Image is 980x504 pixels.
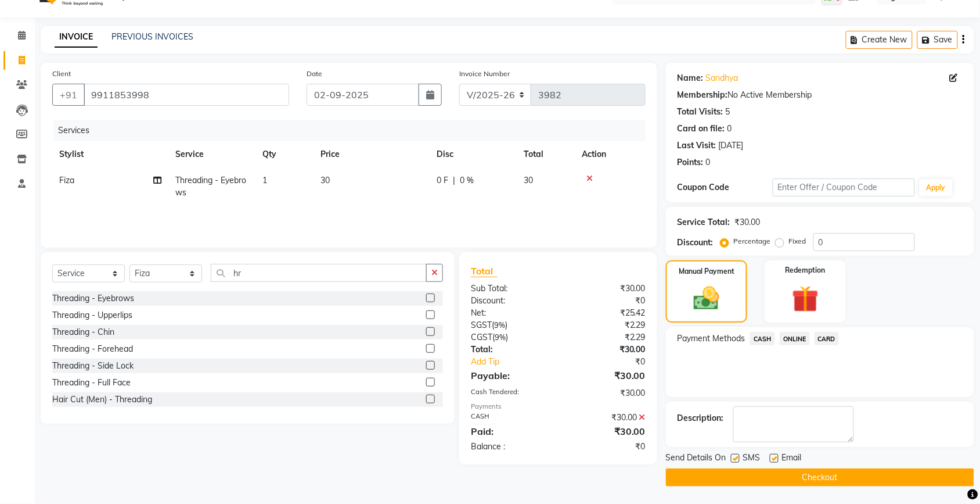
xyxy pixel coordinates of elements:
label: Fixed [789,236,806,246]
div: Sub Total: [462,283,559,295]
span: CARD [815,332,840,345]
span: SMS [743,452,761,466]
div: Payments [471,402,646,412]
th: Service [168,141,255,167]
span: 0 F [437,174,448,187]
a: INVOICE [55,27,98,48]
th: Price [314,141,430,167]
div: Net: [462,307,559,319]
div: ₹30.00 [558,283,654,295]
div: Balance : [462,441,559,453]
div: Discount: [678,237,714,249]
div: ₹2.29 [558,331,654,344]
div: ₹30.00 [558,369,654,383]
div: Points: [678,156,704,169]
div: Payable: [462,369,559,383]
th: Qty [255,141,314,167]
input: Enter Offer / Coupon Code [773,178,915,196]
div: ₹0 [558,295,654,307]
div: [DATE] [719,140,744,152]
div: ₹30.00 [735,216,761,228]
div: CASH [462,412,559,424]
div: Threading - Chin [52,326,114,338]
span: 30 [524,175,533,185]
div: ₹0 [574,356,654,368]
div: Discount: [462,295,559,307]
span: Send Details On [666,452,726,466]
span: | [453,174,455,187]
div: Cash Tendered: [462,387,559,399]
div: ( ) [462,331,559,344]
span: SGST [471,320,492,330]
button: +91 [52,84,85,106]
input: Search or Scan [211,264,427,282]
span: 0 % [460,174,474,187]
label: Manual Payment [679,266,734,277]
div: Threading - Upperlips [52,309,132,321]
div: ₹25.42 [558,307,654,319]
div: Total: [462,344,559,356]
div: 0 [706,156,711,169]
div: Card on file: [678,123,725,135]
span: ONLINE [780,332,810,345]
button: Create New [846,31,913,49]
th: Total [517,141,575,167]
div: Services [53,120,654,141]
label: Percentage [734,236,771,246]
button: Checkout [666,469,974,487]
div: ₹30.00 [558,412,654,424]
div: 0 [727,123,732,135]
span: CGST [471,332,492,342]
div: Last Visit: [678,140,716,152]
div: Threading - Full Face [52,377,131,389]
span: Payment Methods [678,333,745,345]
span: 1 [262,175,267,185]
div: Description: [678,412,724,424]
button: Save [917,31,958,49]
div: Membership: [678,89,728,101]
th: Action [575,141,646,167]
div: ₹30.00 [558,387,654,399]
img: _cash.svg [686,284,727,313]
div: Hair Cut (Men) - Threading [52,394,152,406]
div: 5 [726,106,730,118]
label: Date [307,69,322,79]
span: CASH [750,332,775,345]
span: Fiza [59,175,74,185]
span: Total [471,265,498,277]
div: Name: [678,72,704,84]
div: Service Total: [678,216,730,228]
img: _gift.svg [784,283,827,316]
div: Threading - Side Lock [52,360,134,372]
th: Stylist [52,141,168,167]
div: ₹0 [558,441,654,453]
label: Redemption [786,265,826,276]
div: ( ) [462,319,559,331]
input: Search by Name/Mobile/Email/Code [84,84,289,106]
label: Client [52,69,71,79]
span: Email [782,452,802,466]
span: 9% [494,320,505,330]
a: PREVIOUS INVOICES [111,31,193,42]
span: Threading - Eyebrows [175,175,246,198]
a: Sandhya [706,72,738,84]
div: No Active Membership [678,89,963,101]
div: Coupon Code [678,181,773,194]
a: Add Tip [462,356,574,368]
span: 30 [320,175,330,185]
button: Apply [920,179,953,196]
div: ₹2.29 [558,319,654,331]
div: Threading - Forehead [52,343,133,355]
div: Threading - Eyebrows [52,292,134,305]
div: ₹30.00 [558,424,654,438]
span: 9% [495,333,506,342]
div: Total Visits: [678,106,723,118]
div: Paid: [462,424,559,438]
th: Disc [430,141,517,167]
div: ₹30.00 [558,344,654,356]
label: Invoice Number [459,69,510,79]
